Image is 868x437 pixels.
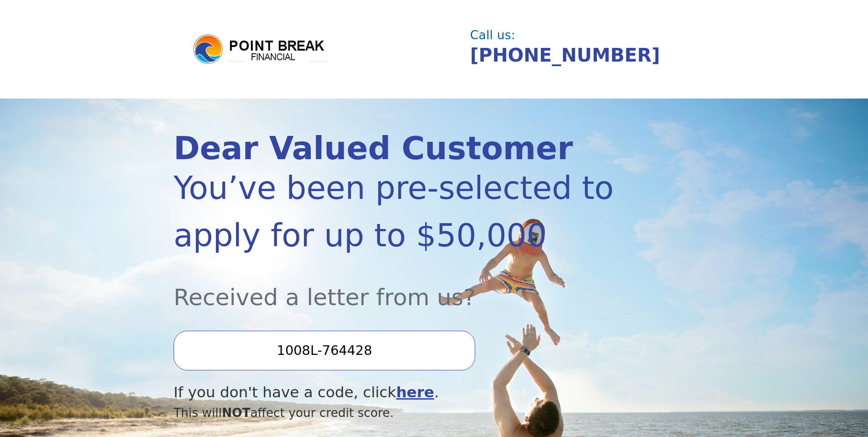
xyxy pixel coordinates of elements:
div: This will affect your credit score. [174,404,616,422]
div: You’ve been pre-selected to apply for up to $50,000 [174,164,616,259]
div: Dear Valued Customer [174,133,616,164]
input: Enter your Offer Code: [174,331,475,370]
div: Received a letter from us? [174,259,616,314]
span: NOT [222,406,251,420]
div: Call us: [470,29,687,41]
a: here [396,384,434,401]
img: logo.png [192,33,329,66]
a: [PHONE_NUMBER] [470,44,660,66]
div: If you don't have a code, click . [174,381,616,404]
